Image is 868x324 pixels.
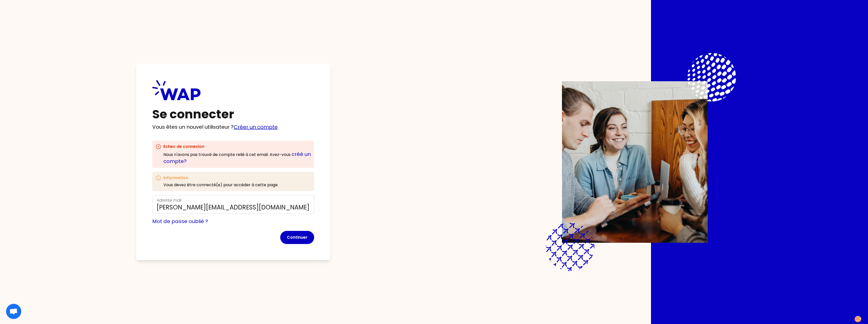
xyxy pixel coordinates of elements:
[157,197,181,203] label: Adresse mail
[562,81,708,243] img: Description
[163,182,278,188] p: Vous devez être connecté(e) pour accéder à cette page
[280,231,314,244] button: Continuer
[163,144,311,150] h3: Echec de connexion
[6,304,21,319] div: Ouvrir le chat
[152,108,314,120] h1: Se connecter
[163,175,278,181] h3: Information
[163,151,311,165] div: Nous n'avons pas trouvé de compte relié à cet email . Avez-vous
[152,123,314,130] p: Vous êtes un nouvel utilisateur ?
[152,218,208,225] a: Mot de passe oublié ?
[163,151,311,165] a: créé un compte?
[234,123,278,130] a: Créer un compte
